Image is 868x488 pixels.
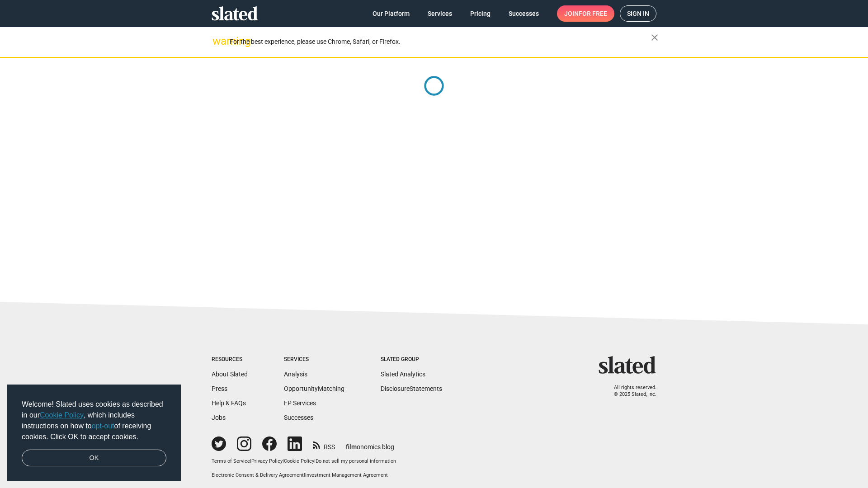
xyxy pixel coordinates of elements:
[7,385,181,481] div: cookieconsent
[373,5,410,22] span: Our Platform
[313,437,335,451] a: RSS
[627,6,649,21] span: Sign in
[230,36,651,48] div: For the best experience, please use Chrome, Safari, or Firefox.
[314,458,316,464] span: |
[251,458,283,464] a: Privacy Policy
[381,371,425,378] a: Slated Analytics
[284,414,313,421] a: Successes
[212,36,223,47] mat-icon: warning
[620,5,656,22] a: Sign in
[470,5,491,22] span: Pricing
[212,472,304,478] a: Electronic Consent & Delivery Agreement
[509,5,539,22] span: Successes
[212,399,246,407] a: Help & FAQs
[346,443,357,450] span: film
[316,458,396,465] button: Do not sell my personal information
[420,5,459,22] a: Services
[501,5,546,22] a: Successes
[604,385,656,398] p: All rights reserved. © 2025 Slated, Inc.
[649,32,660,43] mat-icon: close
[284,385,344,392] a: OpportunityMatching
[346,436,394,451] a: filmonomics blog
[283,458,284,464] span: |
[22,450,166,467] a: dismiss cookie message
[381,356,442,363] div: Slated Group
[304,472,305,478] span: |
[212,458,250,464] a: Terms of Service
[212,356,248,363] div: Resources
[284,356,344,363] div: Services
[284,399,316,407] a: EP Services
[428,5,452,22] span: Services
[284,371,307,378] a: Analysis
[463,5,498,22] a: Pricing
[212,371,248,378] a: About Slated
[212,414,226,421] a: Jobs
[381,385,442,392] a: DisclosureStatements
[564,5,607,22] span: Join
[365,5,417,22] a: Our Platform
[40,411,84,419] a: Cookie Policy
[92,422,114,430] a: opt-out
[212,385,227,392] a: Press
[557,5,614,22] a: Joinfor free
[250,458,251,464] span: |
[579,5,607,22] span: for free
[305,472,388,478] a: Investment Management Agreement
[22,399,166,442] span: Welcome! Slated uses cookies as described in our , which includes instructions on how to of recei...
[284,458,314,464] a: Cookie Policy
